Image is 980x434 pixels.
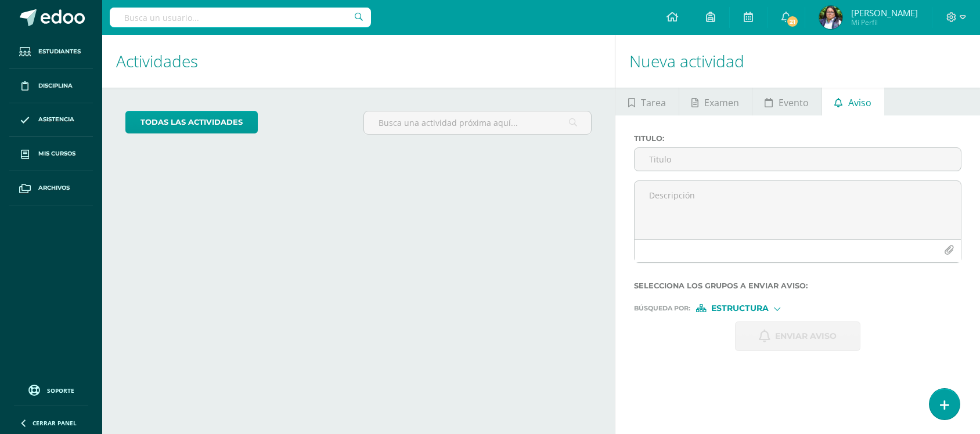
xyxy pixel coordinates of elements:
[9,103,93,138] a: Asistencia
[851,17,918,27] span: Mi Perfil
[9,171,93,205] a: Archivos
[38,47,81,56] span: Estudiantes
[634,134,961,143] label: Titulo :
[38,115,74,124] span: Asistencia
[851,7,918,19] span: [PERSON_NAME]
[752,88,822,115] a: Evento
[38,183,70,193] span: Archivos
[786,15,799,28] span: 21
[711,305,769,312] span: Estructura
[125,111,258,133] a: todas las Actividades
[9,137,93,171] a: Mis cursos
[641,89,666,117] span: Tarea
[110,8,371,27] input: Busca un usuario...
[615,88,678,115] a: Tarea
[14,382,88,397] a: Soporte
[116,35,601,88] h1: Actividades
[629,35,966,88] h1: Nueva actividad
[679,88,752,115] a: Examen
[47,386,74,395] span: Soporte
[822,88,884,115] a: Aviso
[848,89,871,117] span: Aviso
[775,322,837,350] span: Enviar aviso
[819,6,842,29] img: 7ab285121826231a63682abc32cdc9f2.png
[364,111,592,134] input: Busca una actividad próxima aquí...
[635,148,961,171] input: Titulo
[779,89,809,117] span: Evento
[704,89,739,117] span: Examen
[634,281,961,290] label: Selecciona los grupos a enviar aviso :
[696,304,783,312] div: [object Object]
[9,69,93,103] a: Disciplina
[38,81,73,91] span: Disciplina
[634,305,690,312] span: Búsqueda por :
[33,419,77,427] span: Cerrar panel
[9,35,93,69] a: Estudiantes
[38,149,75,158] span: Mis cursos
[735,321,860,351] button: Enviar aviso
